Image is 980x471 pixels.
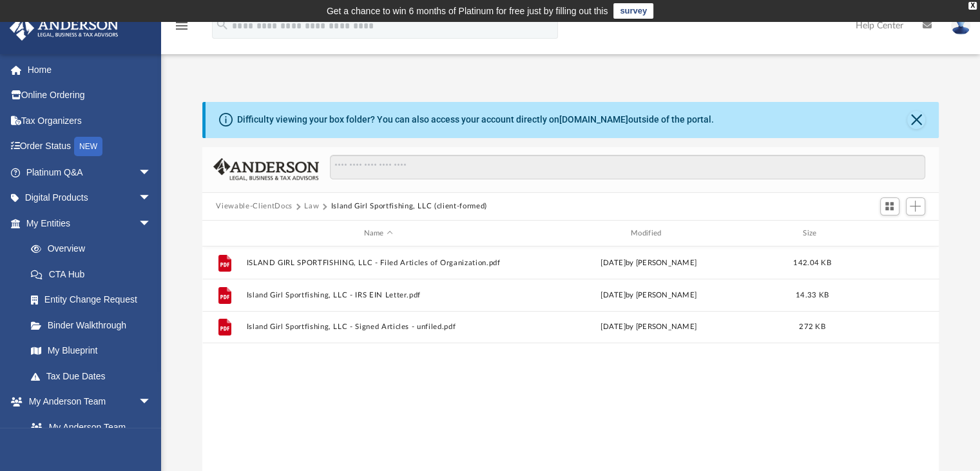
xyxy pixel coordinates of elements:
[9,134,171,160] a: Order StatusNEW
[6,15,122,41] img: Anderson Advisors Platinum Portal
[18,338,164,364] a: My Blueprint
[215,17,229,32] i: search
[793,259,831,266] span: 142.04 KB
[331,201,486,212] button: Island Girl Sportfishing, LLC (client-formed)
[9,210,171,236] a: My Entitiesarrow_drop_down
[9,83,171,108] a: Online Ordering
[880,197,899,215] button: Switch to Grid View
[139,210,164,237] span: arrow_drop_down
[216,201,292,212] button: Viewable-ClientDocs
[246,259,510,267] button: ISLAND GIRL SPORTFISHING, LLC - Filed Articles of Organization.pdf
[139,159,164,186] span: arrow_drop_down
[799,324,825,331] span: 272 KB
[304,201,319,212] button: Law
[9,159,171,185] a: Platinum Q&Aarrow_drop_down
[246,323,510,332] button: Island Girl Sportfishing, LLC - Signed Articles - unfiled.pdf
[9,185,171,211] a: Digital Productsarrow_drop_down
[968,2,977,10] div: close
[516,257,780,269] div: [DATE] by [PERSON_NAME]
[843,228,934,239] div: id
[18,261,171,287] a: CTA Hub
[9,389,164,415] a: My Anderson Teamarrow_drop_down
[951,16,970,35] img: User Pic
[9,57,171,83] a: Home
[237,113,714,126] div: Difficulty viewing your box folder? You can also access your account directly on outside of the p...
[786,228,838,239] div: Size
[516,290,780,301] div: [DATE] by [PERSON_NAME]
[174,18,189,34] i: menu
[246,291,510,299] button: Island Girl Sportfishing, LLC - IRS EIN Letter.pdf
[613,3,653,19] a: survey
[906,197,925,215] button: Add
[18,312,171,338] a: Binder Walkthrough
[516,322,780,334] div: [DATE] by [PERSON_NAME]
[207,228,240,239] div: id
[9,108,171,134] a: Tax Organizers
[327,3,608,19] div: Get a chance to win 6 months of Platinum for free just by filling out this
[245,228,510,239] div: Name
[18,414,158,440] a: My Anderson Team
[516,228,781,239] div: Modified
[174,25,189,34] a: menu
[907,111,925,129] button: Close
[18,236,171,262] a: Overview
[139,185,164,212] span: arrow_drop_down
[139,389,164,416] span: arrow_drop_down
[559,114,628,125] a: [DOMAIN_NAME]
[18,287,171,313] a: Entity Change Request
[18,363,171,389] a: Tax Due Dates
[330,155,925,179] input: Search files and folders
[74,137,102,156] div: NEW
[795,292,828,299] span: 14.33 KB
